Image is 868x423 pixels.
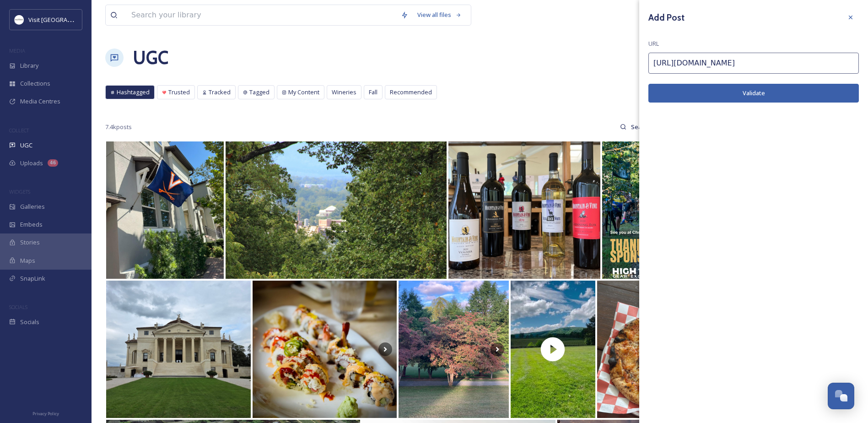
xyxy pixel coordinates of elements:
img: The dogwoods starting to turn towards fall, beautiful reds and purples dressed with bright red dr... [399,281,509,418]
input: Search your library [127,5,396,25]
span: SnapLink [20,274,45,283]
img: Thank you UVA for doing the lords work. #uva #wahoo #universityofvirginia [106,141,224,279]
span: Uploads [20,159,43,168]
a: View all files [413,6,466,24]
img: We hear there’s going to be a party at Jordan Park’s Cheer Zone #6 Saturday! Thanks to hightorgea... [602,141,727,279]
span: Tagged [249,88,270,97]
span: SOCIALS [9,304,27,310]
span: COLLECT [9,127,29,134]
span: Trusted [168,88,190,97]
button: Validate [648,84,859,103]
span: Library [20,61,38,70]
span: Privacy Policy [32,411,59,417]
span: Tracked [209,88,231,97]
button: Open Chat [828,383,854,409]
h3: Add Post [648,11,685,24]
span: URL [648,39,659,48]
img: It’s Friday, aka Popito o’clock or like my son always says “best pizza in town”. popitospizza #Cv... [597,281,742,418]
input: https://www.instagram.com/p/Cp-0BNCLzu8/ [648,53,859,74]
span: Galleries [20,202,45,211]
span: 7.4k posts [105,123,132,131]
img: Circle%20Logo.png [15,15,24,24]
a: Privacy Policy [32,407,59,418]
span: Hashtagged [117,88,150,97]
span: My Content [288,88,319,97]
span: UGC [20,141,32,150]
input: Search [626,118,656,136]
span: Visit [GEOGRAPHIC_DATA] [28,15,99,24]
div: 46 [48,159,58,167]
span: Socials [20,318,39,326]
span: Recommended [390,88,432,97]
img: Dinner at Palladio's iconic Villa Rotunda last night to celebrate 50 years of the University of V... [106,281,251,418]
img: Love the flavors ten.sushi whenever visiting #charlottesville 1. Spicy Toro and Tiger Shrimp Roll... [253,281,397,418]
span: WIDGETS [9,188,30,195]
img: picture of the #rotundava at #uva in recent trip to #monticello #charlottesville Sept 26 2025jhz [226,141,446,279]
span: Wineries [332,88,356,97]
img: thumbnail [511,281,595,418]
span: Media Centres [20,97,60,106]
span: Maps [20,256,35,265]
span: Stories [20,238,40,247]
span: Embeds [20,220,43,229]
span: Fall [369,88,377,97]
img: We have a handful of wines with low inventory! 2020 Grinning Fox 2021 Deer Rock White 2022 1870 2... [448,141,600,279]
span: Collections [20,79,50,88]
a: UGC [133,44,168,71]
span: MEDIA [9,47,25,54]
